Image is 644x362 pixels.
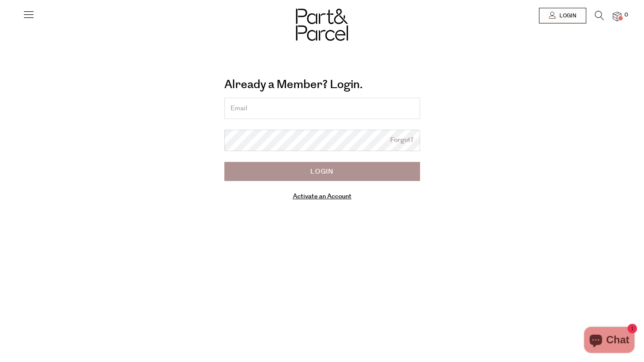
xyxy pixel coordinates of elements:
a: Activate an Account [293,192,352,201]
span: 0 [622,11,630,19]
input: Email [224,98,420,119]
inbox-online-store-chat: Shopify online store chat [582,327,637,355]
span: Login [557,12,576,20]
a: Forgot? [390,135,414,145]
a: Login [539,8,586,23]
a: Already a Member? Login. [224,75,363,95]
a: 0 [613,12,621,21]
img: Part&Parcel [296,9,348,41]
input: Login [224,162,420,181]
